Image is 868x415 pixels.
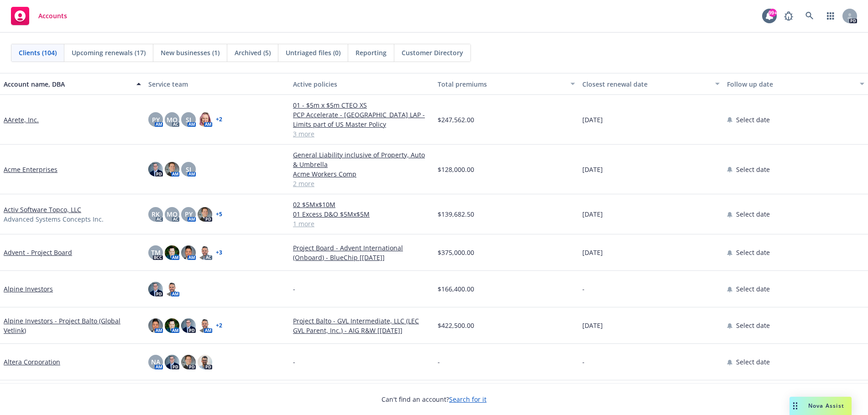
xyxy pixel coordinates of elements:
div: Drag to move [790,397,801,415]
span: - [582,357,585,367]
img: photo [165,282,179,296]
span: [DATE] [582,165,603,174]
div: Follow up date [727,79,854,89]
span: - [293,357,295,367]
a: Accounts [7,3,71,29]
span: Clients (104) [19,48,57,57]
a: AArete, Inc. [4,115,39,124]
a: 3 more [293,129,430,139]
span: Select date [736,115,770,124]
a: 1 more [293,219,430,228]
span: [DATE] [582,321,603,330]
img: photo [198,318,212,333]
img: photo [165,245,179,260]
span: Nova Assist [808,402,844,410]
span: [DATE] [582,209,603,219]
img: photo [181,245,196,260]
span: [DATE] [582,248,603,257]
div: Account name, DBA [4,79,131,89]
img: photo [198,112,212,127]
span: $247,562.00 [438,115,474,124]
img: photo [198,207,212,222]
img: photo [165,318,179,333]
button: Service team [145,73,289,95]
img: photo [165,355,179,369]
span: SJ [186,165,191,174]
a: Activ Software Topco, LLC [4,205,81,214]
a: 02 $5Mx$10M [293,200,430,209]
span: Archived (5) [235,48,271,57]
span: Upcoming renewals (17) [72,48,146,57]
span: Untriaged files (0) [286,48,340,57]
a: 01 - $5m x $5m CTEO XS [293,100,430,110]
span: $375,000.00 [438,248,474,257]
span: - [582,284,585,294]
button: Follow up date [723,73,868,95]
span: Can't find an account? [382,394,486,404]
span: $139,682.50 [438,209,474,219]
span: MQ [167,115,178,124]
span: Select date [736,284,770,294]
a: + 2 [216,323,222,328]
span: Advanced Systems Concepts Inc. [4,214,104,224]
a: 01 Excess D&O $5Mx$5M [293,209,430,219]
span: Select date [736,209,770,219]
a: Report a Bug [779,7,798,25]
span: Select date [736,321,770,330]
a: + 2 [216,117,222,122]
button: Closest renewal date [579,73,723,95]
img: photo [165,162,179,176]
a: 2 more [293,179,430,188]
span: [DATE] [582,115,603,124]
img: photo [148,162,163,176]
button: Total premiums [434,73,579,95]
button: Nova Assist [790,397,852,415]
img: photo [148,282,163,296]
span: $422,500.00 [438,321,474,330]
img: photo [181,355,196,369]
span: - [438,357,440,367]
a: + 5 [216,212,222,217]
a: Alpine Investors [4,284,53,294]
span: Select date [736,248,770,257]
div: Active policies [293,79,430,89]
span: Accounts [38,12,67,20]
span: - [293,284,295,294]
span: Customer Directory [402,48,463,57]
a: Project Balto - GVL Intermediate, LLC (LEC GVL Parent, Inc.) - AIG R&W [[DATE]] [293,316,430,335]
a: Search for it [449,395,486,404]
a: Acme Enterprises [4,165,58,174]
span: TM [151,248,161,257]
span: $128,000.00 [438,165,474,174]
img: photo [198,355,212,369]
div: 99+ [769,9,777,17]
a: Alpine Investors - Project Balto (Global Vetlink) [4,316,141,335]
div: Total premiums [438,79,565,89]
span: Select date [736,165,770,174]
a: Acme Workers Comp [293,169,430,179]
button: Active policies [289,73,434,95]
a: Advent - Project Board [4,248,72,257]
span: PY [152,115,160,124]
a: Search [800,7,819,25]
span: MQ [167,209,178,219]
a: General Liability inclusive of Property, Auto & Umbrella [293,150,430,169]
img: photo [181,318,196,333]
img: photo [148,318,163,333]
a: Project Board - Advent International (Onboard) - BlueChip [[DATE]] [293,243,430,262]
span: RK [152,209,160,219]
div: Closest renewal date [582,79,710,89]
span: $166,400.00 [438,284,474,294]
a: Altera Corporation [4,357,60,367]
span: New businesses (1) [161,48,220,57]
a: + 3 [216,250,222,255]
span: Reporting [356,48,387,57]
div: Service team [148,79,286,89]
span: PY [185,209,193,219]
img: photo [198,245,212,260]
span: SJ [186,115,191,124]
